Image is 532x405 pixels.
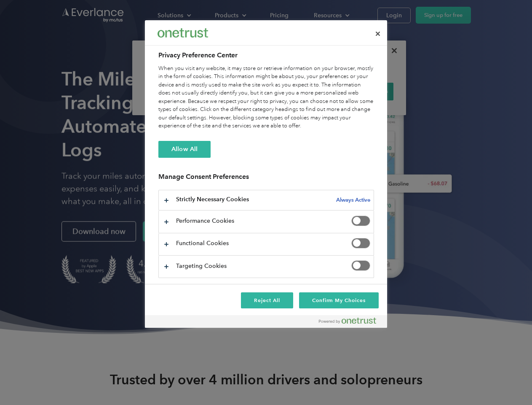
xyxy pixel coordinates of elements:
[158,173,374,186] h3: Manage Consent Preferences
[145,20,387,328] div: Privacy Preference Center
[319,317,383,328] a: Powered by OneTrust Opens in a new Tab
[319,317,376,324] img: Powered by OneTrust Opens in a new Tab
[145,20,387,328] div: Preference center
[299,292,379,308] button: Confirm My Choices
[158,65,374,130] div: When you visit any website, it may store or retrieve information on your browser, mostly in the f...
[158,141,211,158] button: Allow All
[158,28,208,37] img: Everlance
[241,292,293,308] button: Reject All
[158,24,208,41] div: Everlance
[158,50,374,60] h2: Privacy Preference Center
[369,24,387,43] button: Close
